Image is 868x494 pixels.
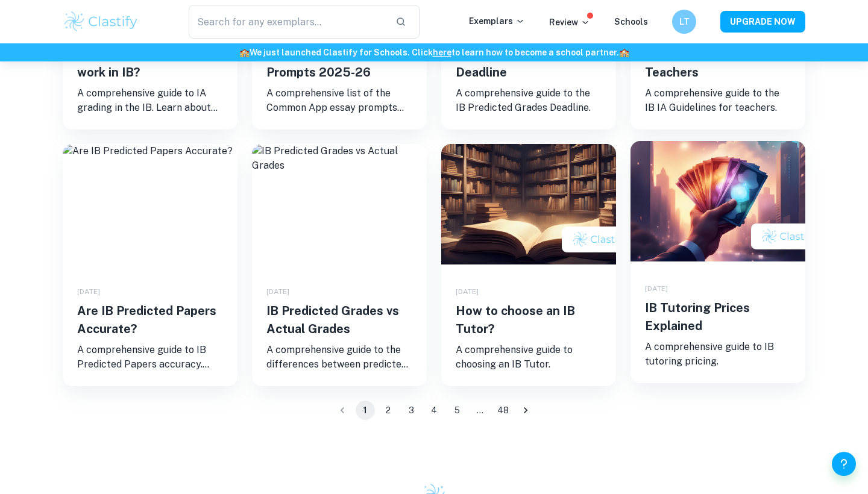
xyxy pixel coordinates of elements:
[645,45,791,81] h5: IB IA Guidelines for Teachers
[678,15,691,28] h6: LT
[77,45,223,81] h5: How does IA grading work in IB?
[63,144,237,264] img: Are IB Predicted Papers Accurate?
[469,14,525,28] p: Exemplars
[516,401,535,420] button: Go to next page
[331,401,537,420] nav: pagination navigation
[239,48,250,57] span: 🏫
[77,302,223,338] h5: Are IB Predicted Papers Accurate?
[456,302,602,338] h5: How to choose an IB Tutor?
[2,46,866,59] h6: We just launched Clastify for Schools. Click to learn how to become a school partner.
[645,340,791,369] p: A comprehensive guide to IB tutoring pricing.
[645,283,791,294] div: [DATE]
[77,286,223,297] div: [DATE]
[645,299,791,335] h5: IB Tutoring Prices Explained
[672,10,696,34] button: LT
[424,401,444,420] button: Go to page 4
[832,452,856,476] button: Help and Feedback
[631,144,805,386] a: IB Tutoring Prices Explained[DATE]IB Tutoring Prices ExplainedA comprehensive guide to IB tutorin...
[266,302,412,338] h5: IB Predicted Grades vs Actual Grades
[379,401,398,420] button: Go to page 2
[77,343,223,372] p: A comprehensive guide to IB Predicted Papers accuracy. Learn about how accurate predicted papers ...
[441,144,616,386] a: How to choose an IB Tutor?[DATE]How to choose an IB Tutor?A comprehensive guide to choosing an IB...
[77,86,223,115] p: A comprehensive guide to IA grading in the IB. Learn about the exact process used in grading the ...
[493,401,512,420] button: Go to page 48
[470,404,489,417] div: …
[720,11,805,33] button: UPGRADE NOW
[63,10,139,34] img: Clastify logo
[645,86,791,115] p: A comprehensive guide to the IB IA Guidelines for teachers.
[266,45,412,81] h5: Common App Essay Prompts 2025-26
[614,17,648,27] a: Schools
[447,401,467,420] button: Go to page 5
[456,45,602,81] h5: IB Predicted Grades Deadline
[252,144,427,386] a: IB Predicted Grades vs Actual Grades[DATE]IB Predicted Grades vs Actual GradesA comprehensive gui...
[433,48,451,57] a: here
[266,343,412,372] p: A comprehensive guide to the differences between predicted and actual IB grades. Learn about what...
[401,401,421,420] button: Go to page 3
[549,16,590,29] p: Review
[266,86,412,115] p: A comprehensive list of the Common App essay prompts [DATE]-[DATE]. See what the topics are in or...
[619,48,629,57] span: 🏫
[266,286,412,297] div: [DATE]
[456,286,602,297] div: [DATE]
[456,343,602,372] p: A comprehensive guide to choosing an IB Tutor.
[356,401,375,420] button: page 1
[456,86,602,115] p: A comprehensive guide to the IB Predicted Grades Deadline.
[441,144,616,264] img: How to choose an IB Tutor?
[63,144,237,386] a: Are IB Predicted Papers Accurate?[DATE]Are IB Predicted Papers Accurate?A comprehensive guide to ...
[631,141,805,261] img: IB Tutoring Prices Explained
[189,5,386,39] input: Search for any exemplars...
[252,144,427,264] img: IB Predicted Grades vs Actual Grades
